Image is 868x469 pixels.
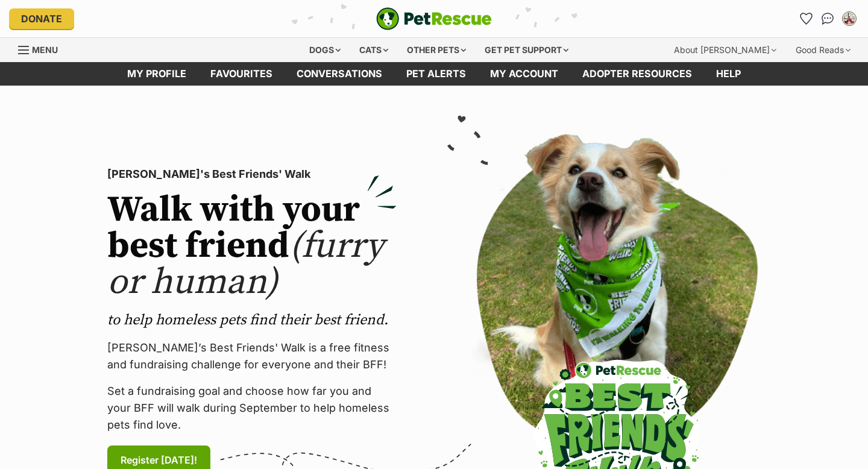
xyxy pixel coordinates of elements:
[9,8,74,29] a: Donate
[107,383,397,433] p: Set a fundraising goal and choose how far you and your BFF will walk during September to help hom...
[107,339,397,373] p: [PERSON_NAME]’s Best Friends' Walk is a free fitness and fundraising challenge for everyone and t...
[818,9,837,28] a: Conversations
[107,192,397,301] h2: Walk with your best friend
[843,13,855,25] img: Caity Stanway profile pic
[398,38,474,62] div: Other pets
[18,38,66,60] a: Menu
[32,45,58,55] span: Menu
[121,453,197,467] span: Register [DATE]!
[476,38,577,62] div: Get pet support
[665,38,785,62] div: About [PERSON_NAME]
[822,13,834,25] img: chat-41dd97257d64d25036548639549fe6c8038ab92f7586957e7f3b1b290dea8141.svg
[787,38,859,62] div: Good Reads
[796,9,859,28] ul: Account quick links
[301,38,349,62] div: Dogs
[107,166,397,183] p: [PERSON_NAME]'s Best Friends' Walk
[107,224,384,305] span: (furry or human)
[704,62,753,86] a: Help
[394,62,478,86] a: Pet alerts
[115,62,198,86] a: My profile
[376,7,492,30] a: PetRescue
[198,62,285,86] a: Favourites
[570,62,704,86] a: Adopter resources
[796,9,816,28] a: Favourites
[840,9,859,28] button: My account
[285,62,394,86] a: conversations
[376,7,492,30] img: logo-e224e6f780fb5917bec1dbf3a21bbac754714ae5b6737aabdf751b685950b380.svg
[107,310,397,330] p: to help homeless pets find their best friend.
[478,62,570,86] a: My account
[351,38,397,62] div: Cats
